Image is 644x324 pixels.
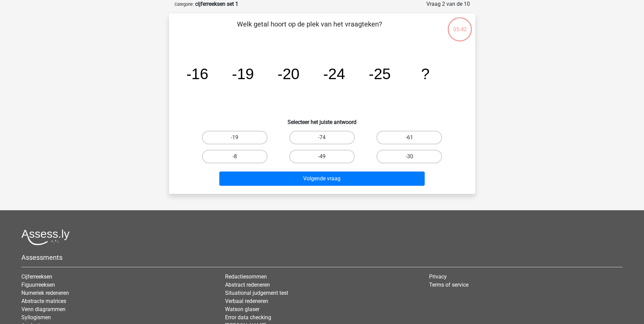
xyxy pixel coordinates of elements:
small: Categorie: [174,2,194,7]
strong: cijferreeksen set 1 [195,1,238,7]
a: Watson glaser [225,306,259,312]
a: Verbaal redeneren [225,298,268,304]
h6: Selecteer het juiste antwoord [180,113,464,125]
tspan: -16 [186,65,208,82]
a: Error data checking [225,314,271,321]
label: -61 [376,131,442,144]
p: Welk getal hoort op de plek van het vraagteken? [180,19,439,39]
a: Syllogismen [21,314,51,321]
a: Venn diagrammen [21,306,66,312]
tspan: -25 [369,65,391,82]
a: Cijferreeksen [21,273,52,280]
a: Figuurreeksen [21,282,55,288]
h5: Assessments [21,253,623,262]
label: -19 [202,131,268,144]
tspan: -20 [277,65,299,82]
label: -49 [289,150,355,163]
a: Abstracte matrices [21,298,66,304]
tspan: -24 [323,65,345,82]
a: Abstract redeneren [225,282,270,288]
img: Assessly logo [21,229,70,245]
a: Privacy [429,273,447,280]
tspan: -19 [232,65,254,82]
div: 05:42 [447,17,473,34]
a: Terms of service [429,282,468,288]
button: Volgende vraag [219,172,425,186]
label: -74 [289,131,355,144]
a: Redactiesommen [225,273,267,280]
a: Numeriek redeneren [21,290,69,296]
tspan: ? [421,65,429,82]
label: -8 [202,150,268,163]
label: -30 [376,150,442,163]
a: Situational judgement test [225,290,288,296]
